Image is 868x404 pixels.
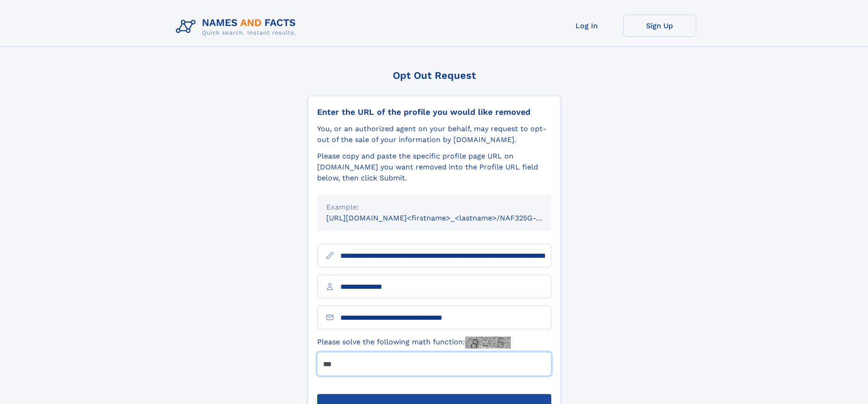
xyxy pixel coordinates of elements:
[317,337,511,348] label: Please solve the following math function:
[172,15,303,39] img: Logo Names and Facts
[308,70,561,81] div: Opt Out Request
[326,202,542,213] div: Example:
[317,151,551,184] div: Please copy and paste the specific profile page URL on [DOMAIN_NAME] you want removed into the Pr...
[317,107,551,117] div: Enter the URL of the profile you would like removed
[550,15,623,37] a: Log In
[326,214,569,222] small: [URL][DOMAIN_NAME]<firstname>_<lastname>/NAF325G-xxxxxxxx
[317,123,551,145] div: You, or an authorized agent on your behalf, may request to opt-out of the sale of your informatio...
[623,15,696,37] a: Sign Up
